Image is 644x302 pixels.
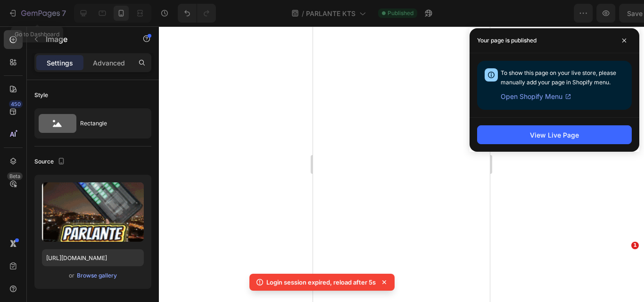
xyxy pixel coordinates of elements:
[7,172,23,180] div: Beta
[554,9,570,17] span: Save
[69,270,74,281] span: or
[42,182,144,242] img: preview-image
[501,69,616,86] span: To show this page on your live store, please manually add your page in Shopify menu.
[477,125,632,144] button: View Live Page
[581,4,621,23] button: Publish
[302,8,304,18] span: /
[76,271,117,280] button: Browse gallery
[178,4,216,23] div: Undo/Redo
[9,100,23,108] div: 450
[77,271,117,280] div: Browse gallery
[530,130,579,140] div: View Live Page
[93,58,125,68] p: Advanced
[34,91,48,99] div: Style
[612,256,635,278] iframe: Intercom live chat
[501,91,562,102] span: Open Shopify Menu
[47,58,73,68] p: Settings
[4,4,70,23] button: 7
[62,8,66,19] p: 7
[388,9,413,17] span: Published
[42,249,144,266] input: https://example.com/image.jpg
[589,8,613,18] div: Publish
[313,26,490,302] iframe: Design area
[34,155,67,168] div: Source
[80,113,138,134] div: Rectangle
[546,4,578,23] button: Save
[46,33,126,45] p: Image
[631,242,639,249] span: 1
[306,8,355,18] span: PARLANTE KTS
[266,278,376,287] p: Login session expired, reload after 5s
[477,36,537,45] p: Your page is published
